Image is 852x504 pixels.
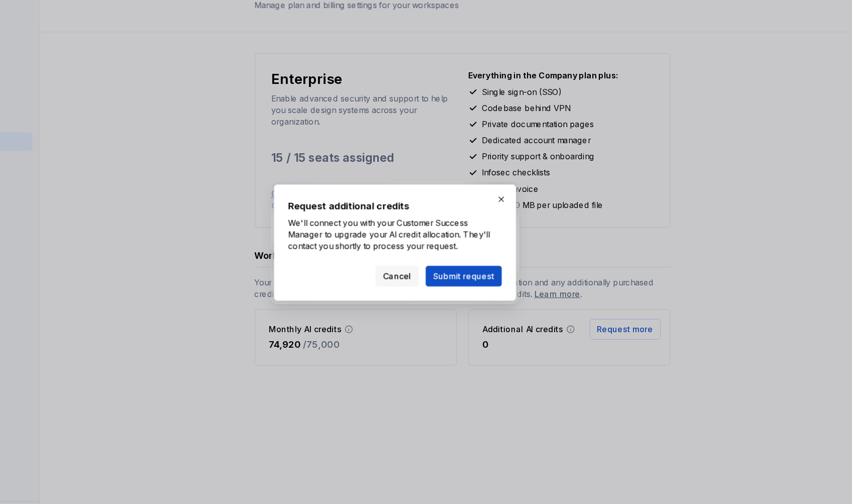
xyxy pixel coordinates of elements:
[453,272,519,290] button: Submit request
[415,276,440,286] span: Cancel
[333,214,519,226] h2: Request additional credits
[333,230,519,260] p: We'll connect you with your Customer Success Manager to upgrade your AI credit allocation. They'l...
[409,272,447,290] button: Cancel
[459,276,512,286] span: Submit request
